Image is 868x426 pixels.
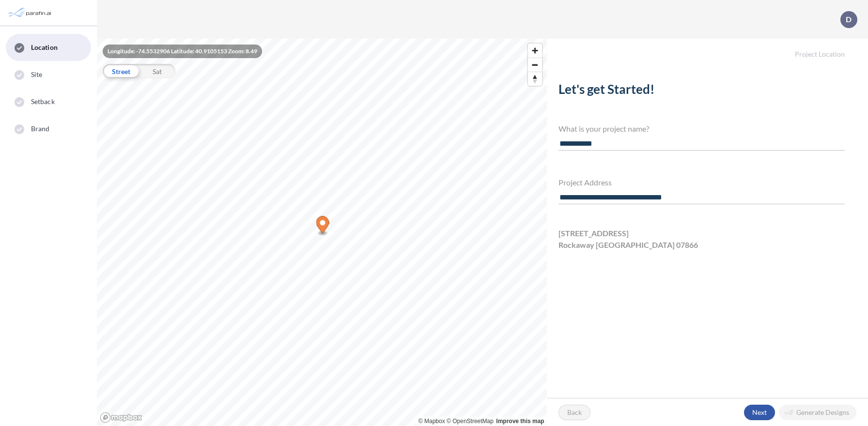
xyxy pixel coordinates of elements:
[558,124,845,133] h4: What is your project name?
[496,418,544,425] a: Improve this map
[558,239,698,251] span: Rockaway [GEOGRAPHIC_DATA] 07866
[547,39,868,59] h5: Project Location
[97,39,547,426] canvas: Map
[558,228,629,239] span: [STREET_ADDRESS]
[558,178,845,187] h4: Project Address
[528,72,542,86] span: Reset bearing to north
[31,70,42,79] span: Site
[31,43,58,52] span: Location
[31,97,55,106] span: Setback
[418,418,445,425] a: Mapbox
[846,15,852,24] p: D
[7,4,54,22] img: Parafin
[744,405,775,420] button: Next
[528,72,542,86] button: Reset bearing to north
[100,412,142,423] a: Mapbox homepage
[558,82,845,101] h2: Let's get Started!
[528,44,542,58] button: Zoom in
[31,124,50,134] span: Brand
[528,58,542,72] button: Zoom out
[103,64,139,78] div: Street
[316,216,329,236] div: Map marker
[103,45,262,58] div: Longitude: -74.5532906 Latitude: 40.9105153 Zoom: 8.49
[447,418,494,425] a: OpenStreetMap
[139,64,175,78] div: Sat
[528,58,542,72] span: Zoom out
